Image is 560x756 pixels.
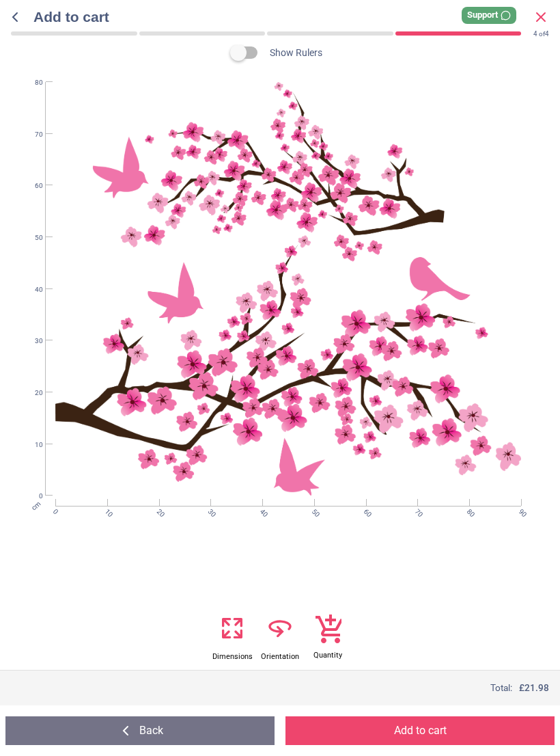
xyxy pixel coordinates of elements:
span: 50 [17,233,43,243]
span: Orientation [261,645,299,662]
span: 20 [17,388,43,398]
button: Back [5,716,275,745]
span: 70 [17,130,43,139]
button: Orientation [260,612,300,662]
span: Quantity [313,643,342,660]
span: 0 [17,491,43,501]
span: 10 [17,440,43,450]
span: 4 [533,30,537,38]
span: 60 [17,181,43,191]
span: 80 [464,507,472,515]
span: 50 [309,507,317,515]
span: cm [30,500,42,512]
span: £ [519,681,549,694]
div: of 4 [533,29,549,39]
span: Dimensions [212,645,253,662]
span: 21.98 [524,682,549,693]
button: Add to cart [285,716,555,745]
span: 90 [516,507,524,515]
span: 40 [257,507,265,515]
div: Total: [11,681,549,694]
span: 30 [17,336,43,346]
div: Show Rulers [238,44,322,61]
span: 30 [206,507,213,515]
span: 70 [413,507,421,515]
span: 60 [361,507,369,515]
span: 40 [17,285,43,295]
span: Add to cart [33,7,533,27]
span: 10 [102,507,110,515]
div: Support [462,7,516,24]
button: Dimensions [212,612,253,662]
button: Quantity [307,613,348,660]
span: 0 [51,507,58,515]
span: 20 [154,507,162,515]
span: 80 [17,78,43,87]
